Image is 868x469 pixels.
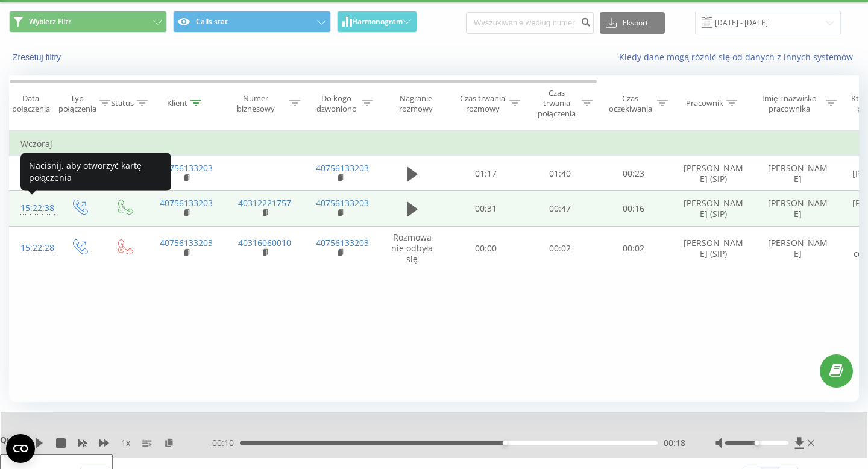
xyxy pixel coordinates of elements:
td: [PERSON_NAME] [756,191,840,226]
td: 00:00 [448,226,524,271]
div: Pracownik [686,98,723,109]
button: Open CMP widget [6,434,35,463]
span: Wybierz Filtr [29,17,71,27]
td: [PERSON_NAME] (SIP) [671,191,756,226]
td: [PERSON_NAME] [756,156,840,191]
td: 01:17 [448,156,524,191]
div: Czas trwania połączenia [534,88,579,119]
span: - 00:10 [209,437,240,449]
span: Harmonogram [352,17,403,26]
div: Status [111,98,134,109]
span: 00:18 [664,437,685,449]
div: Klient [167,98,187,109]
span: Rozmowa nie odbyła się [391,231,433,265]
div: Do kogo dzwoniono [314,93,359,114]
a: Kiedy dane mogą różnić się od danych z innych systemów [619,51,859,63]
td: [PERSON_NAME] (SIP) [671,156,756,191]
div: Naciśnij, aby otworzyć kartę połączenia [20,153,171,190]
span: 1 x [121,437,130,449]
button: Zresetuj filtry [9,52,67,63]
a: 40756133203 [160,237,213,248]
div: Accessibility label [754,441,759,445]
td: 00:23 [596,156,671,191]
a: 40756133203 [160,197,213,209]
a: 40316060010 [238,237,291,248]
a: 40756133203 [316,162,369,174]
a: 40756133203 [316,197,369,209]
a: 40756133203 [316,237,369,248]
td: 00:31 [448,191,524,226]
div: Czas trwania rozmowy [459,93,506,114]
a: 40756133203 [160,162,213,174]
input: Wyszukiwanie według numeru [466,12,594,34]
div: Data połączenia [8,93,53,114]
div: Czas oczekiwania [606,93,654,114]
div: Numer biznesowy [225,93,287,114]
td: 00:47 [524,191,596,226]
td: [PERSON_NAME] [756,226,840,271]
button: Wybierz Filtr [9,11,167,33]
button: Harmonogram [337,11,417,33]
div: Nagranie rozmowy [386,93,445,114]
td: 00:16 [596,191,671,226]
button: Calls stat [173,11,331,33]
div: 15:22:28 [20,236,45,260]
div: Typ połączenia [58,93,96,114]
td: 01:40 [524,156,596,191]
div: 15:22:38 [20,197,45,220]
div: Imię i nazwisko pracownika [756,93,823,114]
td: 00:02 [596,226,671,271]
button: Eksport [600,12,665,34]
td: 00:02 [524,226,596,271]
a: 40312221757 [238,197,291,209]
td: [PERSON_NAME] (SIP) [671,226,756,271]
div: Accessibility label [503,441,508,445]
